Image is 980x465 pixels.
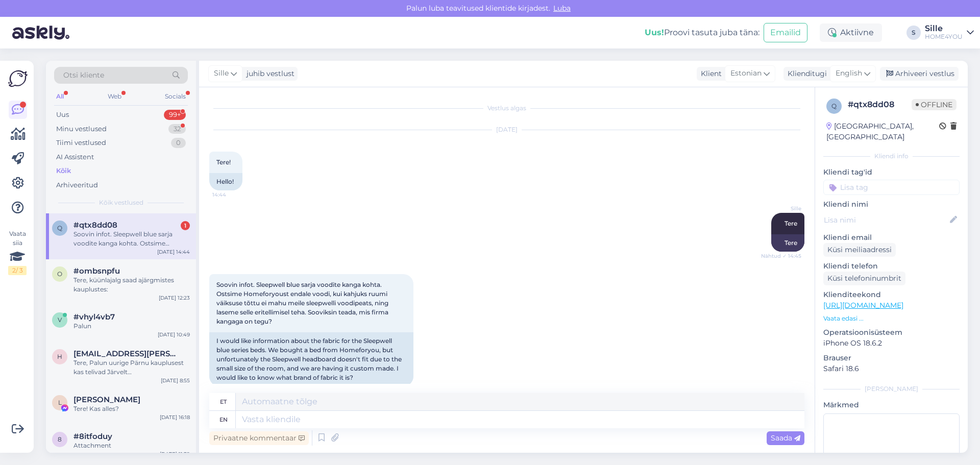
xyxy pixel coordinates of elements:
p: Operatsioonisüsteem [823,327,960,338]
span: #vhyl4vb7 [73,312,115,322]
span: Liis Leesi [73,395,140,404]
span: q [831,102,837,110]
span: Sille [763,205,801,212]
div: Tere, Palun uurige Pärnu kauplusest kas telivad Järvelt [GEOGRAPHIC_DATA] poodi. [73,358,190,377]
span: Nähtud ✓ 14:45 [761,252,801,260]
div: en [219,411,228,428]
span: Tere [785,219,797,227]
div: Aktiivne [820,23,882,42]
div: [DATE] 14:44 [157,248,190,256]
div: Küsi telefoninumbrit [823,272,905,285]
p: Klienditeekond [823,289,960,300]
div: 32 [168,124,186,134]
input: Lisa tag [823,180,960,195]
div: Klient [697,68,722,79]
p: Märkmed [823,400,960,410]
div: HOME4YOU [925,33,963,41]
div: Vaata siia [8,229,27,275]
div: Tere! Kas alles? [73,404,190,413]
span: #ombsnpfu [73,266,120,276]
div: Hello! [209,173,242,190]
p: Kliendi nimi [823,199,960,210]
span: Kõik vestlused [99,198,143,207]
div: 2 / 3 [8,266,27,275]
div: Soovin infot. Sleepwell blue sarja voodite kanga kohta. Ostsime Homeforyoust endale voodi, kui ka... [73,230,190,248]
div: Kõik [56,166,71,176]
div: Tiimi vestlused [56,138,106,148]
div: Socials [163,90,188,103]
div: All [54,90,66,103]
span: Otsi kliente [63,70,104,81]
p: Vaata edasi ... [823,314,960,323]
span: q [57,224,62,232]
div: Palun [73,322,190,331]
b: Uus! [645,28,664,37]
div: Tere [771,234,804,252]
p: Safari 18.6 [823,363,960,374]
div: Küsi meiliaadressi [823,243,896,257]
div: juhib vestlust [242,68,295,79]
p: Kliendi tag'id [823,167,960,178]
img: Askly Logo [8,69,28,88]
div: 99+ [164,110,186,120]
div: 1 [181,221,190,230]
div: Web [106,90,124,103]
div: I would like information about the fabric for the Sleepwell blue series beds. We bought a bed fro... [209,332,413,386]
span: #8itfoduy [73,432,112,441]
div: Arhiveeri vestlus [880,67,959,81]
div: [DATE] 8:55 [161,377,190,384]
span: English [836,68,862,79]
div: [DATE] 16:18 [160,413,190,421]
span: h [57,353,62,360]
button: Emailid [764,23,807,42]
div: AI Assistent [56,152,94,162]
span: 14:44 [212,191,251,199]
span: 8 [58,435,62,443]
div: [DATE] 10:49 [158,331,190,338]
div: [DATE] 12:23 [159,294,190,302]
span: Estonian [730,68,762,79]
div: et [220,393,227,410]
a: [URL][DOMAIN_NAME] [823,301,903,310]
p: iPhone OS 18.6.2 [823,338,960,349]
div: [GEOGRAPHIC_DATA], [GEOGRAPHIC_DATA] [826,121,939,142]
span: Soovin infot. Sleepwell blue sarja voodite kanga kohta. Ostsime Homeforyoust endale voodi, kui ka... [216,281,390,325]
div: [DATE] [209,125,804,134]
div: Minu vestlused [56,124,107,134]
div: Proovi tasuta juba täna: [645,27,759,39]
span: Tere! [216,158,231,166]
div: Sille [925,25,963,33]
span: hannaliisa.holm@gmail.com [73,349,180,358]
span: v [58,316,62,324]
div: Tere, küünlajalg saad ajärgmistes kauplustes: [73,276,190,294]
div: Vestlus algas [209,104,804,113]
p: Kliendi telefon [823,261,960,272]
p: Brauser [823,353,960,363]
span: Saada [771,433,800,443]
p: Kliendi email [823,232,960,243]
input: Lisa nimi [824,214,948,226]
div: # qtx8dd08 [848,99,912,111]
span: Sille [214,68,229,79]
span: Luba [550,4,574,13]
div: [PERSON_NAME] [823,384,960,394]
div: Attachment [73,441,190,450]
span: Offline [912,99,957,110]
span: #qtx8dd08 [73,221,117,230]
div: Privaatne kommentaar [209,431,309,445]
a: SilleHOME4YOU [925,25,974,41]
span: o [57,270,62,278]
div: Kliendi info [823,152,960,161]
div: S [906,26,921,40]
div: Arhiveeritud [56,180,98,190]
div: Uus [56,110,69,120]
div: Klienditugi [783,68,827,79]
div: 0 [171,138,186,148]
div: [DATE] 11:32 [160,450,190,458]
span: L [58,399,62,406]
